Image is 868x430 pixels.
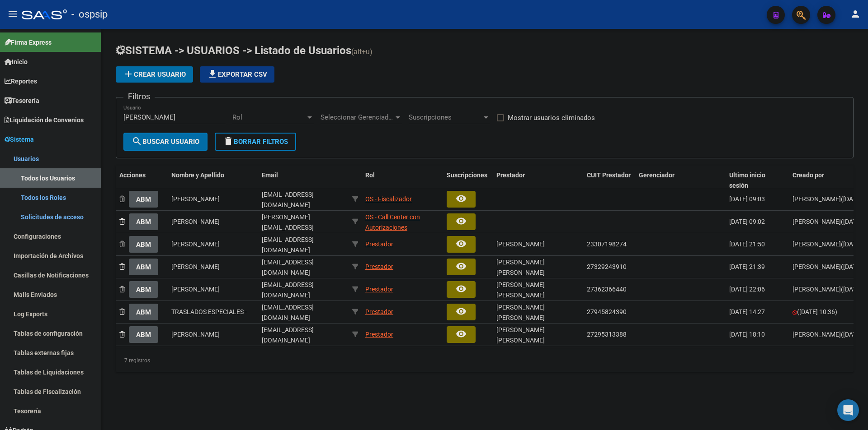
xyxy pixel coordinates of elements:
span: ABM [136,263,151,271]
span: [DATE] 09:03 [729,195,765,203]
span: [DATE] 21:39 [729,263,765,270]
span: [PERSON_NAME] [171,331,220,338]
span: Inicio [5,57,28,67]
span: [PERSON_NAME] [171,263,220,270]
span: Nombre y Apellido [171,171,224,179]
datatable-header-cell: Email [258,166,349,195]
span: 27329243910 [587,263,627,270]
datatable-header-cell: CUIT Prestador [583,166,635,195]
button: Exportar CSV [200,66,274,83]
span: [EMAIL_ADDRESS][DOMAIN_NAME] [262,304,314,321]
span: [PERSON_NAME] [793,195,841,203]
span: ABM [136,195,151,203]
span: 27362366440 [587,286,627,293]
datatable-header-cell: Acciones [116,166,168,195]
span: SISTEMA -> USUARIOS -> Listado de Usuarios [116,44,351,57]
h3: Filtros [123,90,155,103]
span: 27945824390 [587,308,627,315]
span: ABM [136,308,151,316]
span: ABM [136,286,151,294]
span: [DATE] 22:06 [729,286,765,293]
span: TRASLADOS ESPECIALES - [171,308,247,315]
span: (alt+u) [351,47,373,56]
mat-icon: remove_red_eye [456,283,467,294]
span: [PERSON_NAME] [PERSON_NAME] [496,304,545,321]
span: ([DATE] 10:36) [797,308,837,315]
mat-icon: person [850,9,861,19]
span: ABM [136,218,151,226]
span: Seleccionar Gerenciador [321,113,394,121]
div: Prestador [365,262,393,272]
span: [PERSON_NAME] [PERSON_NAME] [496,259,545,276]
button: Buscar Usuario [123,133,208,151]
button: ABM [129,236,158,253]
span: [EMAIL_ADDRESS][DOMAIN_NAME] [262,259,314,276]
datatable-header-cell: Rol [362,166,443,195]
span: [PERSON_NAME] [PERSON_NAME] [496,326,545,344]
div: Prestador [365,284,393,295]
span: [PERSON_NAME] [171,286,220,293]
span: Crear Usuario [123,70,186,79]
mat-icon: menu [7,9,18,19]
span: [DATE] 09:02 [729,218,765,225]
mat-icon: remove_red_eye [456,306,467,317]
span: Buscar Usuario [132,138,199,146]
span: [PERSON_NAME] [171,218,220,225]
span: Rol [232,113,306,121]
span: [DATE] 14:27 [729,308,765,315]
span: Creado por [793,171,824,179]
span: Tesorería [5,96,39,106]
button: ABM [129,259,158,275]
span: Firma Express [5,37,52,47]
div: Prestador [365,329,393,340]
span: Gerenciador [639,171,675,179]
button: Crear Usuario [116,66,193,83]
datatable-header-cell: Nombre y Apellido [168,166,258,195]
span: Email [262,171,278,179]
button: ABM [129,304,158,320]
button: ABM [129,326,158,343]
span: ABM [136,331,151,339]
span: Ultimo inicio sesión [729,171,765,189]
mat-icon: remove_red_eye [456,261,467,272]
span: [PERSON_NAME] [171,240,220,248]
button: ABM [129,213,158,230]
span: [EMAIL_ADDRESS][DOMAIN_NAME] [262,326,314,344]
span: ABM [136,240,151,249]
span: [EMAIL_ADDRESS][DOMAIN_NAME] [262,281,314,299]
span: Acciones [119,171,146,179]
span: [PERSON_NAME] [793,331,841,338]
datatable-header-cell: Prestador [493,166,583,195]
button: ABM [129,281,158,298]
span: Rol [365,171,375,179]
span: Exportar CSV [207,70,267,79]
div: 7 registros [116,349,854,372]
div: OS - Fiscalizador [365,194,412,204]
span: - ospsip [71,5,108,24]
mat-icon: remove_red_eye [456,193,467,204]
div: Prestador [365,239,393,250]
span: Mostrar usuarios eliminados [508,112,595,123]
span: [PERSON_NAME] [496,240,545,248]
span: Suscripciones [409,113,482,121]
span: [PERSON_NAME] [793,263,841,270]
div: OS - Call Center con Autorizaciones [365,212,439,233]
button: Borrar Filtros [215,133,296,151]
span: CUIT Prestador [587,171,631,179]
span: [PERSON_NAME] [793,218,841,225]
span: 23307198274 [587,240,627,248]
span: [PERSON_NAME] [171,195,220,203]
mat-icon: search [132,136,142,147]
mat-icon: delete [223,136,234,147]
span: [PERSON_NAME][EMAIL_ADDRESS][DOMAIN_NAME] [262,213,314,241]
span: Sistema [5,134,34,144]
span: [EMAIL_ADDRESS][DOMAIN_NAME] [262,191,314,208]
mat-icon: add [123,69,134,79]
span: 27295313388 [587,331,627,338]
span: Prestador [496,171,525,179]
span: Borrar Filtros [223,138,288,146]
datatable-header-cell: Gerenciador [635,166,726,195]
span: Reportes [5,76,37,86]
button: ABM [129,191,158,208]
mat-icon: remove_red_eye [456,216,467,227]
